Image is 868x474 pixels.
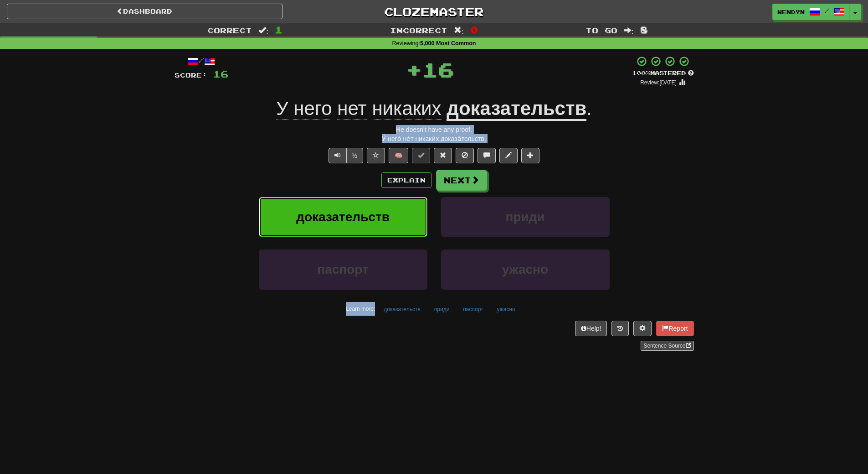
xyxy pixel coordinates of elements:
[575,321,607,336] button: Help!
[521,148,539,163] button: Add to collection (alt+a)
[213,68,228,79] span: 16
[640,24,648,35] span: 8
[611,321,629,336] button: Round history (alt+y)
[458,302,488,316] button: паспорт
[454,26,464,34] span: :
[296,4,572,20] a: Clozemaster
[441,250,610,289] button: ужасно
[586,98,592,119] span: .
[296,210,390,224] span: доказательств
[412,148,430,163] button: Set this sentence to 100% Mastered (alt+m)
[207,26,252,35] span: Correct
[429,302,455,316] button: приди
[406,56,422,83] span: +
[175,56,228,67] div: /
[772,4,850,20] a: WendyN /
[470,24,478,35] span: 0
[447,98,586,121] u: доказательств
[632,69,650,77] span: 100 %
[456,148,474,163] button: Ignore sentence (alt+i)
[478,148,496,163] button: Discuss sentence (alt+u)
[372,98,441,120] span: никаких
[293,98,332,120] span: него
[492,302,520,316] button: ужасно
[434,148,452,163] button: Reset to 0% Mastered (alt+r)
[586,26,617,35] span: To go
[825,7,829,14] span: /
[175,71,207,79] span: Score:
[389,148,408,163] button: 🧠
[317,262,369,276] span: паспорт
[259,250,427,289] button: паспорт
[641,341,693,351] a: Sentence Source
[499,148,518,163] button: Edit sentence (alt+d)
[329,148,347,163] button: Play sentence audio (ctl+space)
[624,26,634,34] span: :
[632,69,694,78] div: Mastered
[7,4,282,19] a: Dashboard
[337,98,366,120] span: нет
[276,98,288,120] span: У
[346,306,375,312] small: Learn more:
[656,321,693,336] button: Report
[381,172,431,188] button: Explain
[640,79,677,86] small: Review: [DATE]
[258,26,268,34] span: :
[175,134,694,143] div: У́ него́ не́т никаки́х доказа́тельств.
[390,26,447,35] span: Incorrect
[420,40,476,47] strong: 5,000 Most Common
[175,125,694,134] div: He doesn't have any proof.
[422,58,454,81] span: 16
[346,148,364,163] button: ½
[259,197,427,237] button: доказательств
[275,24,282,35] span: 1
[441,197,610,237] button: приди
[777,8,805,16] span: WendyN
[436,170,487,191] button: Next
[367,148,385,163] button: Favorite sentence (alt+f)
[379,302,425,316] button: доказательств
[505,210,544,224] span: приди
[327,148,364,163] div: Text-to-speech controls
[502,262,548,276] span: ужасно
